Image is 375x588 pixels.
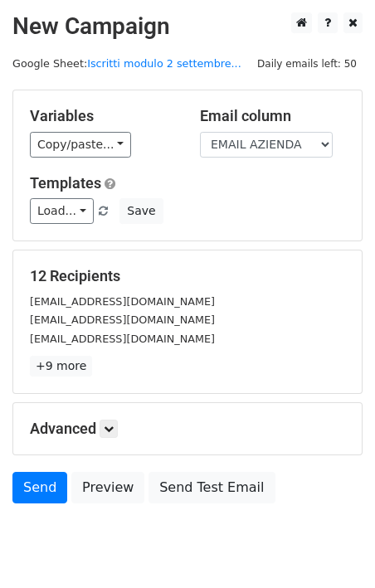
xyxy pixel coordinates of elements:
[30,333,215,345] small: [EMAIL_ADDRESS][DOMAIN_NAME]
[119,198,163,224] button: Save
[30,107,175,125] h5: Variables
[30,313,215,326] small: [EMAIL_ADDRESS][DOMAIN_NAME]
[30,356,92,377] a: +9 more
[12,12,363,41] h2: New Campaign
[30,420,345,438] h5: Advanced
[30,132,131,158] a: Copy/paste...
[149,472,275,503] a: Send Test Email
[71,472,144,503] a: Preview
[87,57,241,70] a: Iscritti modulo 2 settembre...
[292,508,375,588] div: Widget chat
[12,472,67,503] a: Send
[30,267,345,285] h5: 12 Recipients
[251,57,363,70] a: Daily emails left: 50
[12,57,241,70] small: Google Sheet:
[30,295,215,308] small: [EMAIL_ADDRESS][DOMAIN_NAME]
[251,55,363,73] span: Daily emails left: 50
[30,174,101,192] a: Templates
[200,107,345,125] h5: Email column
[292,508,375,588] iframe: Chat Widget
[30,198,94,224] a: Load...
